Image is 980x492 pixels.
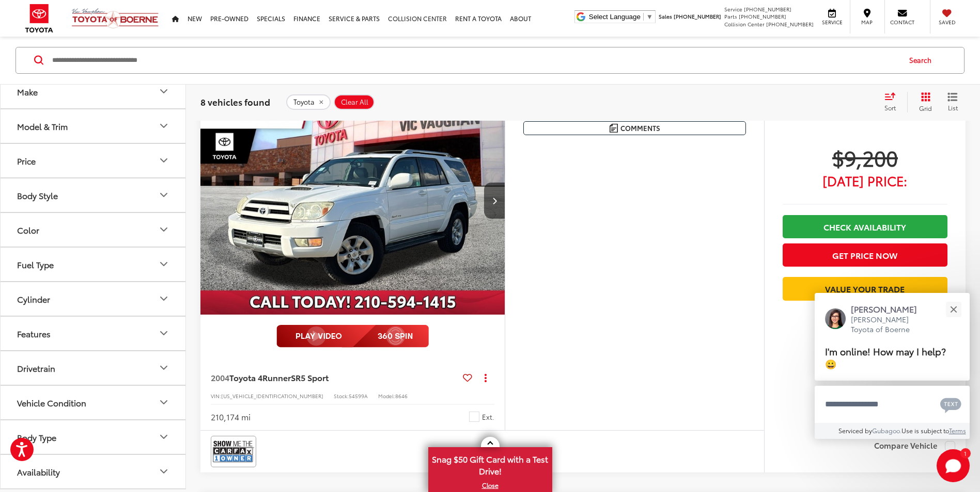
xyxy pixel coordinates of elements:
[949,426,966,435] a: Terms
[158,466,170,478] div: Availability
[815,293,970,439] div: Close[PERSON_NAME][PERSON_NAME] Toyota of BoerneI'm online! How may I help? 😀Type your messageCha...
[200,87,506,315] div: 2004 Toyota 4Runner SR5 Sport 0
[899,47,946,73] button: Search
[783,277,947,300] a: Value Your Trade
[820,19,844,26] span: Service
[855,19,878,26] span: Map
[879,92,907,112] button: Select sort value
[17,156,36,166] div: Price
[158,293,170,305] div: Cylinder
[1,144,186,177] button: PricePrice
[200,87,506,315] a: 2004 Toyota 4Runner SR5 Sport2004 Toyota 4Runner SR5 Sport2004 Toyota 4Runner SR5 Sport2004 Toyot...
[51,48,899,73] input: Search by Make, Model, or Keyword
[158,362,170,374] div: Drivetrain
[610,124,618,133] img: Comments
[942,298,965,320] button: Close
[158,120,170,133] div: Model & Trim
[158,155,170,167] div: Price
[17,225,39,235] div: Color
[1,455,186,488] button: AvailabilityAvailability
[211,392,221,400] span: VIN:
[482,412,494,422] span: Ext.
[17,329,51,338] div: Features
[937,392,965,416] button: Chat with SMS
[158,397,170,409] div: Vehicle Condition
[71,8,159,29] img: Vic Vaughan Toyota of Boerne
[1,178,186,212] button: Body StyleBody Style
[476,368,494,386] button: Actions
[211,371,229,383] span: 2004
[1,213,186,247] button: ColorColor
[940,397,961,413] svg: Text
[17,398,86,407] div: Vehicle Condition
[200,87,506,316] img: 2004 Toyota 4Runner SR5 Sport
[947,103,958,112] span: List
[395,392,408,400] span: 8646
[211,372,459,383] a: 2004Toyota 4RunnerSR5 Sport
[349,392,368,400] span: 54599A
[429,448,551,480] span: Snag $50 Gift Card with a Test Drive!
[469,412,479,422] span: White
[17,190,58,200] div: Body Style
[724,12,737,20] span: Parts
[964,451,967,455] span: 1
[1,248,186,281] button: Fuel TypeFuel Type
[620,123,660,133] span: Comments
[724,5,742,13] span: Service
[825,344,946,370] span: I'm online! How may I help? 😀
[213,438,254,465] img: View CARFAX report
[851,315,927,335] p: [PERSON_NAME] Toyota of Boerne
[739,12,786,20] span: [PHONE_NUMBER]
[589,13,653,21] a: Select Language​
[17,121,68,131] div: Model & Trim
[378,392,395,400] span: Model:
[523,121,746,135] button: Comments
[874,441,955,451] label: Compare Vehicle
[17,87,38,96] div: Make
[851,303,927,315] p: [PERSON_NAME]
[158,327,170,340] div: Features
[783,144,947,170] span: $9,200
[919,104,932,112] span: Grid
[783,243,947,267] button: Get Price Now
[783,175,947,186] span: [DATE] Price:
[291,371,329,383] span: SR5 Sport
[890,19,914,26] span: Contact
[229,371,291,383] span: Toyota 4Runner
[1,75,186,108] button: MakeMake
[940,92,966,112] button: List View
[884,103,896,112] span: Sort
[643,13,644,21] span: ​
[158,258,170,271] div: Fuel Type
[200,95,270,108] span: 8 vehicles found
[744,5,791,13] span: [PHONE_NUMBER]
[158,431,170,444] div: Body Type
[334,94,375,110] button: Clear All
[158,189,170,202] div: Body Style
[1,386,186,419] button: Vehicle ConditionVehicle Condition
[589,13,641,21] span: Select Language
[334,392,349,400] span: Stock:
[1,109,186,143] button: Model & TrimModel & Trim
[484,183,505,219] button: Next image
[783,215,947,238] a: Check Availability
[936,19,958,26] span: Saved
[659,12,672,20] span: Sales
[646,13,653,21] span: ▼
[1,420,186,454] button: Body TypeBody Type
[937,449,970,482] svg: Start Chat
[17,432,56,442] div: Body Type
[17,294,50,304] div: Cylinder
[1,317,186,350] button: FeaturesFeatures
[158,86,170,98] div: Make
[17,467,60,477] div: Availability
[158,224,170,236] div: Color
[766,20,814,28] span: [PHONE_NUMBER]
[872,426,901,435] a: Gubagoo.
[901,426,949,435] span: Use is subject to
[286,94,331,110] button: remove Toyota
[724,20,765,28] span: Collision Center
[485,373,487,382] span: dropdown dots
[17,363,55,373] div: Drivetrain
